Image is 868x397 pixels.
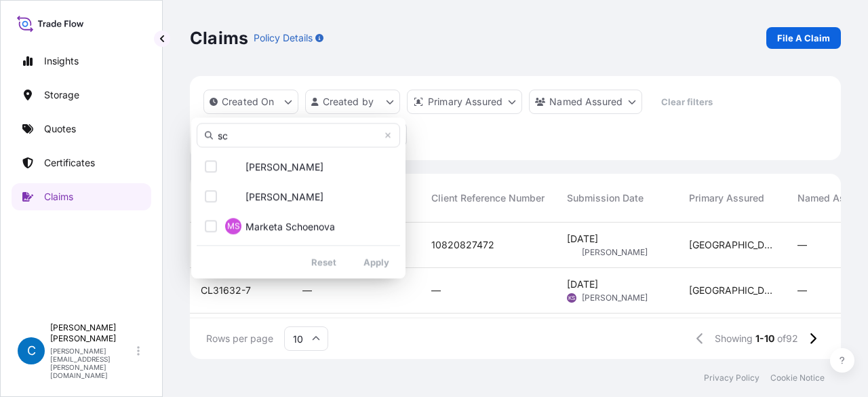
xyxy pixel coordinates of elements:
[197,212,400,240] button: MSMarketa Schoenova
[191,117,406,278] div: createdBy Filter options
[197,123,400,147] input: Search team member...
[245,220,335,233] span: Marketa Schoenova
[197,153,400,240] div: Select Option
[311,255,336,269] p: Reset
[228,189,239,203] span: OR
[245,160,323,174] span: [PERSON_NAME]
[353,251,400,273] button: Apply
[300,251,347,273] button: Reset
[227,219,240,233] span: MS
[197,183,400,210] button: OR[PERSON_NAME]
[245,190,323,204] span: [PERSON_NAME]
[363,255,389,269] p: Apply
[229,159,237,173] span: ID
[197,153,400,180] button: ID[PERSON_NAME]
